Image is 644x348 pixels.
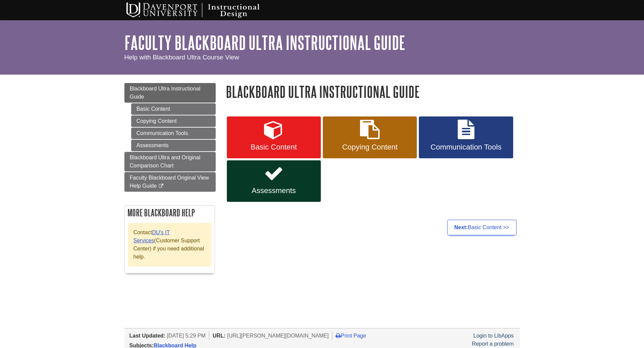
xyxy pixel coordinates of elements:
[227,116,321,158] a: Basic Content
[424,143,508,152] span: Communication Tools
[158,184,164,188] i: This link opens in a new window
[447,220,517,235] a: Next:Basic Content >>
[125,206,215,220] h2: More Blackboard Help
[336,333,366,339] a: Print Page
[328,143,412,152] span: Copying Content
[232,186,316,195] span: Assessments
[232,143,316,152] span: Basic Content
[130,155,200,168] span: Blackboard Ultra and Original Comparison Chart
[472,341,514,347] a: Report a problem
[226,83,520,100] h1: Blackboard Ultra Instructional Guide
[227,333,329,339] span: [URL][PERSON_NAME][DOMAIN_NAME]
[131,128,216,139] a: Communication Tools
[124,172,216,192] a: Faculty Blackboard Original View Help Guide
[134,230,170,243] a: DU's IT Services
[131,103,216,115] a: Basic Content
[167,333,206,339] span: [DATE] 5:29 PM
[130,175,209,189] span: Faculty Blackboard Original View Help Guide
[454,224,468,230] strong: Next:
[336,333,341,338] i: Print Page
[124,32,405,53] a: Faculty Blackboard Ultra Instructional Guide
[131,140,216,151] a: Assessments
[227,160,321,202] a: Assessments
[121,2,283,19] img: Davenport University Instructional Design
[419,116,513,158] a: Communication Tools
[131,115,216,127] a: Copying Content
[130,86,200,100] span: Blackboard Ultra Instructional Guide
[323,116,417,158] a: Copying Content
[128,223,211,266] div: Contact (Customer Support Center) if you need additional help.
[213,333,225,339] span: URL:
[473,333,514,339] a: Login to LibApps
[124,83,216,103] a: Blackboard Ultra Instructional Guide
[124,83,216,280] div: Guide Page Menu
[129,333,166,339] span: Last Updated:
[124,54,239,61] span: Help with Blackboard Ultra Course View
[124,152,216,171] a: Blackboard Ultra and Original Comparison Chart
